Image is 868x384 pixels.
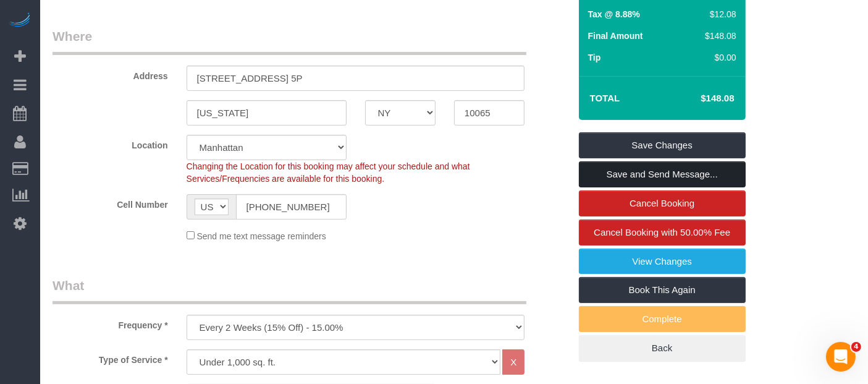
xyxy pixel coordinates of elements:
a: Cancel Booking with 50.00% Fee [579,220,746,245]
legend: What [53,276,526,304]
span: Send me text message reminders [196,231,326,241]
div: $0.00 [699,51,736,64]
h4: $148.08 [664,93,734,104]
input: City [187,100,347,126]
iframe: Intercom live chat [826,342,856,372]
label: Tip [588,51,601,64]
input: Zip Code [454,100,525,126]
label: Location [43,135,177,151]
a: View Changes [579,249,746,275]
a: Cancel Booking [579,190,746,216]
label: Frequency * [43,315,177,331]
span: 4 [851,342,861,352]
img: Automaid Logo [7,12,32,30]
label: Cell Number [43,194,177,211]
a: Back [579,335,746,361]
label: Tax @ 8.88% [588,8,640,20]
span: Changing the Location for this booking may affect your schedule and what Services/Frequencies are... [187,161,470,184]
strong: Total [590,93,620,103]
span: Cancel Booking with 50.00% Fee [594,227,730,237]
a: Save and Send Message... [579,161,746,187]
a: Save Changes [579,132,746,158]
label: Address [43,66,177,82]
div: $12.08 [699,8,736,20]
label: Final Amount [588,30,643,42]
a: Book This Again [579,277,746,303]
input: Cell Number [236,194,347,220]
legend: Where [53,27,526,55]
label: Type of Service * [43,349,177,366]
div: $148.08 [699,30,736,42]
